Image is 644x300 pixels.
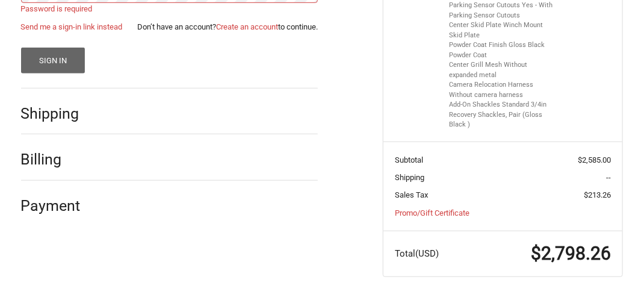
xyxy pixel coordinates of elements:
[395,155,423,164] span: Subtotal
[449,20,554,40] li: Center Skid Plate Winch Mount Skid Plate
[449,100,554,130] li: Add-On Shackles Standard 3/4in Recovery Shackles, Pair (Gloss Black )
[21,196,91,215] h2: Payment
[216,22,278,31] a: Create an account
[21,48,85,73] button: Sign In
[449,40,554,60] li: Powder Coat Finish Gloss Black Powder Coat
[21,150,91,169] h2: Billing
[584,190,611,199] span: $213.26
[531,243,611,264] span: $2,798.26
[395,208,469,217] a: Promo/Gift Certificate
[395,173,424,182] span: Shipping
[137,21,318,33] span: Don’t have an account? to continue.
[578,155,611,164] span: $2,585.00
[449,80,554,100] li: Camera Relocation Harness Without camera harness
[21,4,318,14] label: Password is required
[395,190,428,199] span: Sales Tax
[449,1,554,20] li: Parking Sensor Cutouts Yes - With Parking Sensor Cutouts
[449,60,554,80] li: Center Grill Mesh Without expanded metal
[21,104,91,123] h2: Shipping
[395,248,439,259] span: Total (USD)
[606,173,611,182] span: --
[21,22,123,31] a: Send me a sign-in link instead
